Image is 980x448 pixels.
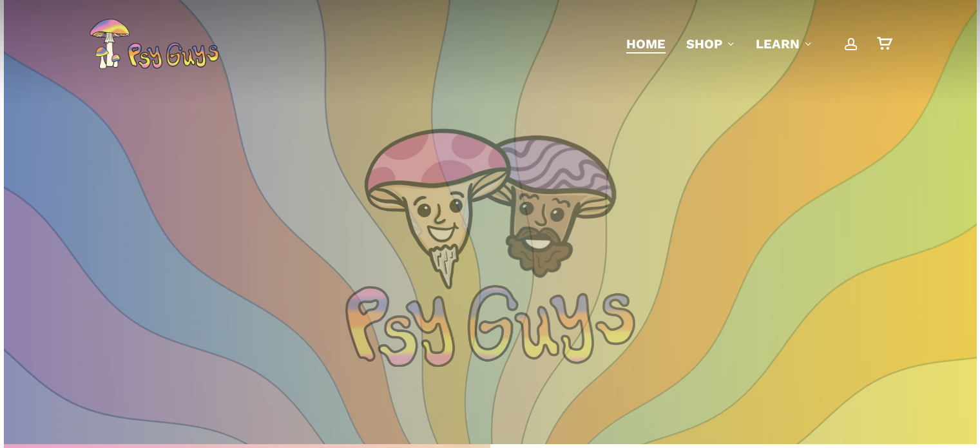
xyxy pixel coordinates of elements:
a: Shop [686,35,735,53]
span: Learn [756,36,800,52]
a: Home [626,35,666,53]
img: PsyGuys [89,18,219,70]
span: Shop [686,36,722,52]
span: Home [626,36,666,52]
img: PsyGuys Heads Logo [361,112,619,305]
img: Psychedelic PsyGuys Text Logo [345,285,635,367]
a: Learn [756,35,812,53]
